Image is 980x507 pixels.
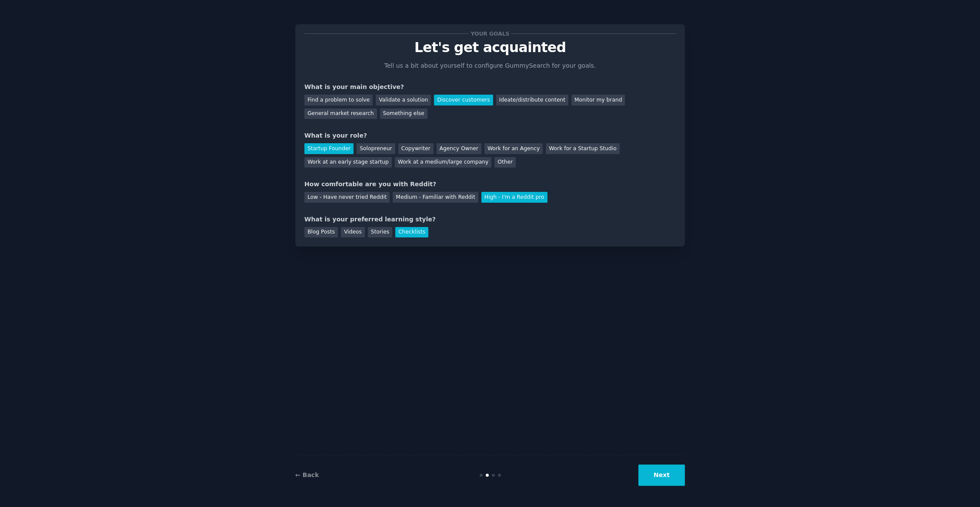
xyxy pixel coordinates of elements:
[341,227,365,238] div: Videos
[434,95,493,105] div: Discover customers
[304,131,676,140] div: What is your role?
[494,157,516,168] div: Other
[395,227,428,238] div: Checklists
[380,109,427,119] div: Something else
[380,61,600,70] p: Tell us a bit about yourself to configure GummySearch for your goals.
[304,82,676,92] div: What is your main objective?
[357,143,395,154] div: Solopreneur
[484,143,543,154] div: Work for an Agency
[368,227,392,238] div: Stories
[304,143,353,154] div: Startup Founder
[304,215,676,224] div: What is your preferred learning style?
[376,95,431,105] div: Validate a solution
[496,95,568,105] div: Ideate/distribute content
[398,143,433,154] div: Copywriter
[295,471,319,478] a: ← Back
[304,109,377,119] div: General market research
[304,40,676,55] p: Let's get acquainted
[469,29,511,38] span: Your goals
[304,95,373,105] div: Find a problem to solve
[395,157,491,168] div: Work at a medium/large company
[304,180,676,189] div: How comfortable are you with Reddit?
[304,157,392,168] div: Work at an early stage startup
[304,192,390,203] div: Low - Have never tried Reddit
[437,143,481,154] div: Agency Owner
[571,95,625,105] div: Monitor my brand
[481,192,547,203] div: High - I'm a Reddit pro
[638,464,685,486] button: Next
[393,192,478,203] div: Medium - Familiar with Reddit
[304,227,338,238] div: Blog Posts
[546,143,619,154] div: Work for a Startup Studio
